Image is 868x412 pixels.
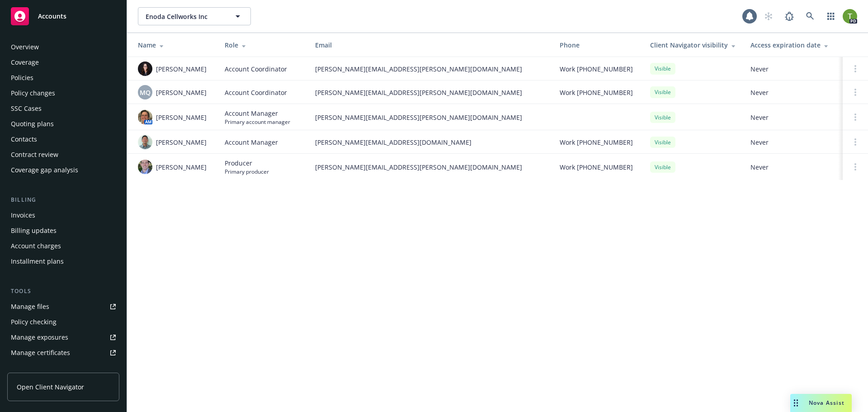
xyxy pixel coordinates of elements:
[11,101,42,116] div: SSC Cases
[822,7,840,25] a: Switch app
[7,55,119,70] a: Coverage
[11,361,53,375] div: Manage BORs
[7,361,119,375] a: Manage BORs
[11,163,78,177] div: Coverage gap analysis
[750,64,835,74] span: Never
[38,13,66,20] span: Accounts
[650,86,675,98] div: Visible
[11,299,49,314] div: Manage files
[156,64,207,74] span: [PERSON_NAME]
[759,7,778,25] a: Start snowing
[750,162,835,172] span: Never
[7,208,119,223] a: Invoices
[11,147,58,162] div: Contract review
[7,40,119,54] a: Overview
[750,88,835,97] span: Never
[11,117,54,131] div: Quoting plans
[843,9,857,24] img: photo
[560,137,633,147] span: Work [PHONE_NUMBER]
[7,239,119,253] a: Account charges
[11,223,57,238] div: Billing updates
[7,299,119,314] a: Manage files
[315,113,545,122] span: [PERSON_NAME][EMAIL_ADDRESS][PERSON_NAME][DOMAIN_NAME]
[11,55,39,70] div: Coverage
[11,239,61,253] div: Account charges
[156,162,207,172] span: [PERSON_NAME]
[11,330,68,345] div: Manage exposures
[560,162,633,172] span: Work [PHONE_NUMBER]
[140,88,151,97] span: MQ
[650,161,675,173] div: Visible
[225,158,269,168] span: Producer
[11,86,55,100] div: Policy changes
[7,86,119,100] a: Policy changes
[138,110,152,124] img: photo
[7,223,119,238] a: Billing updates
[138,160,152,174] img: photo
[7,147,119,162] a: Contract review
[560,88,633,97] span: Work [PHONE_NUMBER]
[650,40,736,50] div: Client Navigator visibility
[801,7,819,25] a: Search
[156,113,207,122] span: [PERSON_NAME]
[225,40,301,50] div: Role
[560,40,636,50] div: Phone
[7,254,119,269] a: Installment plans
[7,4,119,29] a: Accounts
[225,64,287,74] span: Account Coordinator
[315,64,545,74] span: [PERSON_NAME][EMAIL_ADDRESS][PERSON_NAME][DOMAIN_NAME]
[7,287,119,296] div: Tools
[650,63,675,74] div: Visible
[750,137,835,147] span: Never
[560,64,633,74] span: Work [PHONE_NUMBER]
[7,163,119,177] a: Coverage gap analysis
[809,399,844,407] span: Nova Assist
[11,208,35,223] div: Invoices
[146,12,224,21] span: Enoda Cellworks Inc
[7,101,119,116] a: SSC Cases
[138,62,152,76] img: photo
[315,137,545,147] span: [PERSON_NAME][EMAIL_ADDRESS][DOMAIN_NAME]
[225,118,290,126] span: Primary account manager
[790,394,802,412] div: Drag to move
[225,88,287,97] span: Account Coordinator
[225,137,278,147] span: Account Manager
[11,315,57,329] div: Policy checking
[156,137,207,147] span: [PERSON_NAME]
[11,40,39,54] div: Overview
[650,112,675,123] div: Visible
[7,330,119,345] a: Manage exposures
[156,88,207,97] span: [PERSON_NAME]
[7,117,119,131] a: Quoting plans
[11,254,64,269] div: Installment plans
[138,7,251,25] button: Enoda Cellworks Inc
[17,382,84,392] span: Open Client Navigator
[11,71,33,85] div: Policies
[11,132,37,147] div: Contacts
[7,315,119,329] a: Policy checking
[790,394,852,412] button: Nova Assist
[315,40,545,50] div: Email
[750,113,835,122] span: Never
[7,132,119,147] a: Contacts
[750,40,835,50] div: Access expiration date
[315,88,545,97] span: [PERSON_NAME][EMAIL_ADDRESS][PERSON_NAME][DOMAIN_NAME]
[315,162,545,172] span: [PERSON_NAME][EMAIL_ADDRESS][PERSON_NAME][DOMAIN_NAME]
[225,109,290,118] span: Account Manager
[7,71,119,85] a: Policies
[138,40,210,50] div: Name
[138,135,152,149] img: photo
[11,346,70,360] div: Manage certificates
[650,137,675,148] div: Visible
[7,195,119,204] div: Billing
[7,346,119,360] a: Manage certificates
[780,7,798,25] a: Report a Bug
[225,168,269,175] span: Primary producer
